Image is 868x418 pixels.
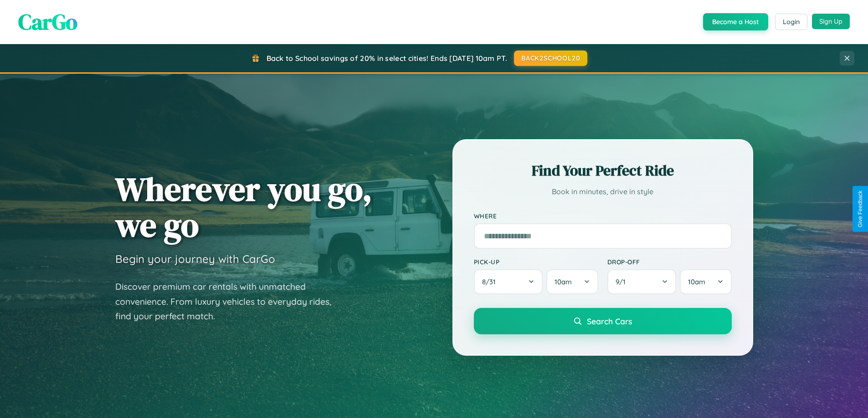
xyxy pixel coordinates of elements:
div: Give Feedback [857,191,863,227]
label: Pick-up [474,258,598,266]
span: 9 / 1 [616,277,630,286]
p: Discover premium car rentals with unmatched convenience. From luxury vehicles to everyday rides, ... [115,279,343,324]
span: Back to School savings of 20% in select cities! Ends [DATE] 10am PT. [267,54,507,63]
button: 8/31 [474,269,543,294]
button: Search Cars [474,308,732,334]
span: Search Cars [587,316,632,326]
span: 8 / 31 [482,277,500,286]
span: CarGo [18,7,77,37]
h2: Find Your Perfect Ride [474,161,732,181]
label: Drop-off [607,258,732,266]
h3: Begin your journey with CarGo [115,252,275,266]
span: 10am [688,277,705,286]
label: Where [474,212,732,220]
button: Become a Host [703,13,768,30]
button: 10am [680,269,731,294]
button: Sign Up [812,14,850,29]
button: 9/1 [607,269,677,294]
button: BACK2SCHOOL20 [514,50,587,66]
h1: Wherever you go, we go [115,171,372,243]
button: 10am [546,269,598,294]
span: 10am [555,277,572,286]
p: Book in minutes, drive in style [474,185,732,198]
button: Login [775,14,807,30]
